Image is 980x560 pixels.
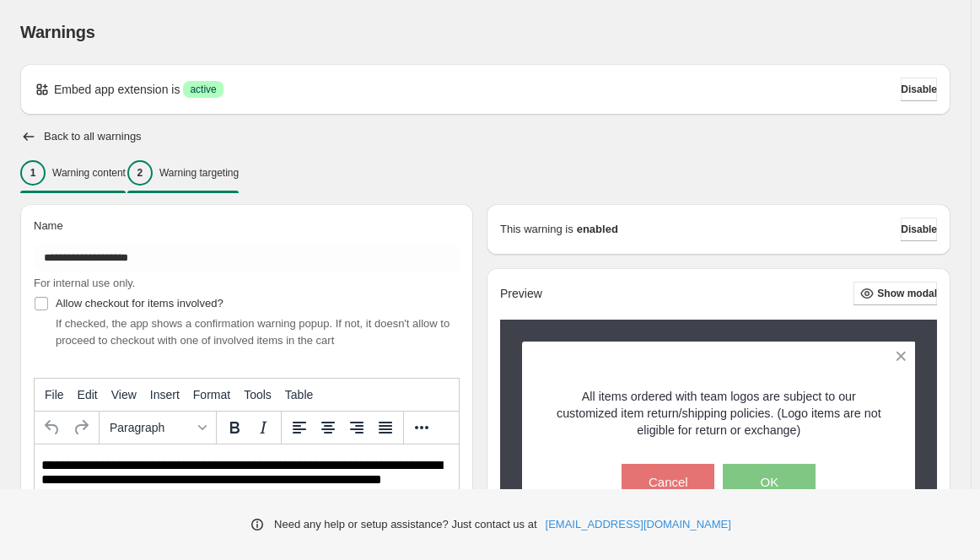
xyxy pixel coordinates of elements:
[56,297,223,310] span: Allow checkout for items involved?
[20,155,126,191] button: 1Warning content
[723,464,816,501] button: OK
[56,317,450,347] span: If checked, the app shows a confirmation warning popup. If not, it doesn't allow to proceed to ch...
[20,160,46,186] div: 1
[103,413,213,442] button: Formats
[622,464,714,501] button: Cancel
[193,388,230,401] span: Format
[45,388,64,401] span: File
[877,287,937,300] span: Show modal
[190,83,216,96] span: active
[500,221,573,238] p: This warning is
[44,130,142,143] h2: Back to all warnings
[20,23,95,41] span: Warnings
[244,388,272,401] span: Tools
[285,388,313,401] span: Table
[54,81,180,98] p: Embed app extension is
[853,282,937,305] button: Show modal
[159,166,239,180] p: Warning targeting
[249,413,277,442] button: Italic
[150,388,180,401] span: Insert
[127,155,239,191] button: 2Warning targeting
[371,413,400,442] button: Justify
[314,413,342,442] button: Align center
[110,421,192,434] span: Paragraph
[577,221,618,238] strong: enabled
[552,388,886,439] p: All items ordered with team logos are subject to our customized item return/shipping policies. (L...
[52,166,126,180] p: Warning content
[38,413,67,442] button: Undo
[35,444,459,530] iframe: Rich Text Area
[901,218,937,241] button: Disable
[220,413,249,442] button: Bold
[407,413,436,442] button: More...
[78,388,98,401] span: Edit
[901,223,937,236] span: Disable
[901,78,937,101] button: Disable
[67,413,95,442] button: Redo
[546,516,731,533] a: [EMAIL_ADDRESS][DOMAIN_NAME]
[342,413,371,442] button: Align right
[34,277,135,289] span: For internal use only.
[500,287,542,301] h2: Preview
[285,413,314,442] button: Align left
[127,160,153,186] div: 2
[111,388,137,401] span: View
[901,83,937,96] span: Disable
[34,219,63,232] span: Name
